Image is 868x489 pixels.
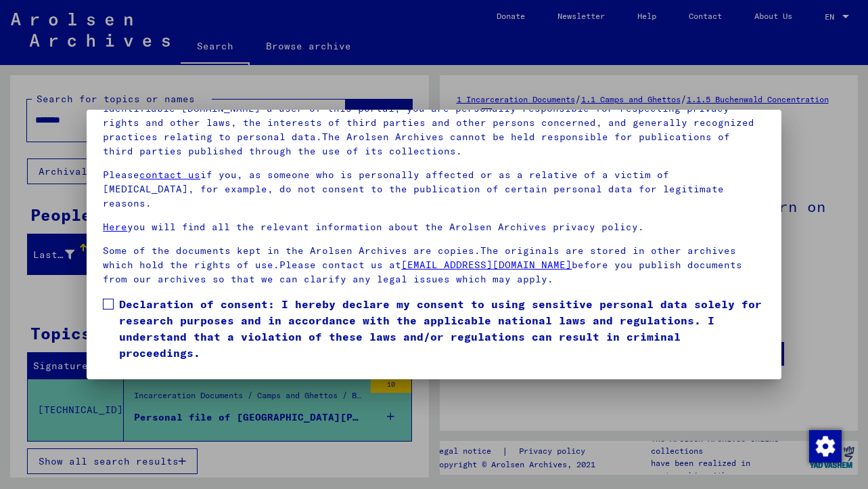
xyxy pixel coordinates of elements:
span: Declaration of consent: I hereby declare my consent to using sensitive personal data solely for r... [119,296,764,361]
img: Change consent [809,430,842,463]
p: you will find all the relevant information about the Arolsen Archives privacy policy. [103,220,764,234]
div: Change consent [808,429,841,462]
p: Some of the documents kept in the Arolsen Archives are copies.The originals are stored in other a... [103,244,764,286]
a: Here [103,221,127,233]
a: [EMAIL_ADDRESS][DOMAIN_NAME] [401,259,572,271]
p: Please if you, as someone who is personally affected or as a relative of a victim of [MEDICAL_DAT... [103,168,764,211]
a: contact us [139,169,200,181]
p: Please note that this portal on victims of Nazi [MEDICAL_DATA] contains sensitive data on identif... [103,87,764,158]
